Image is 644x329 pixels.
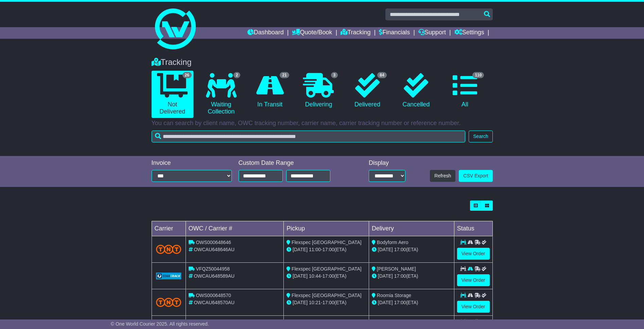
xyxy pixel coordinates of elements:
[372,273,451,280] div: (ETA)
[286,246,366,253] div: - (ETA)
[286,299,366,306] div: - (ETA)
[369,221,454,236] td: Delivery
[418,27,446,39] a: Support
[156,273,181,279] img: GetCarrierServiceLogo
[454,27,484,39] a: Settings
[378,247,393,252] span: [DATE]
[378,273,393,279] span: [DATE]
[293,300,308,305] span: [DATE]
[377,240,408,245] span: Bodyform Aero
[280,72,289,78] span: 21
[286,273,366,280] div: - (ETA)
[152,221,186,236] td: Carrier
[394,273,406,279] span: 17:00
[194,300,234,305] span: OWCAU648570AU
[395,71,437,111] a: Cancelled
[394,300,406,305] span: 17:00
[156,245,181,254] img: TNT_Domestic.png
[196,293,231,298] span: OWS000648570
[341,27,370,39] a: Tracking
[152,159,232,167] div: Invoice
[292,293,362,298] span: Flexspec [GEOGRAPHIC_DATA]
[323,247,334,252] span: 17:00
[378,300,393,305] span: [DATE]
[292,266,362,272] span: Flexspec [GEOGRAPHIC_DATA]
[309,247,321,252] span: 11:00
[249,71,291,111] a: 21 In Transit
[186,221,284,236] td: OWC / Carrier #
[200,71,242,118] a: 2 Waiting Collection
[430,170,455,182] button: Refresh
[457,274,490,286] a: View Order
[152,71,193,118] a: 26 Not Delivered
[152,120,493,127] p: You can search by client name, OWC tracking number, carrier name, carrier tracking number or refe...
[457,301,490,313] a: View Order
[196,240,231,245] span: OWS000648646
[377,72,386,78] span: 84
[377,266,416,272] span: [PERSON_NAME]
[457,248,490,260] a: View Order
[369,159,405,167] div: Display
[292,240,362,245] span: Flexspec [GEOGRAPHIC_DATA]
[469,131,492,142] button: Search
[323,273,334,279] span: 17:00
[284,221,369,236] td: Pickup
[182,72,192,78] span: 26
[346,71,388,111] a: 84 Delivered
[309,273,321,279] span: 10:44
[331,72,338,78] span: 3
[309,300,321,305] span: 10:21
[292,27,332,39] a: Quote/Book
[156,298,181,307] img: TNT_Domestic.png
[372,246,451,253] div: (ETA)
[293,273,308,279] span: [DATE]
[239,159,348,167] div: Custom Date Range
[472,72,484,78] span: 110
[379,27,410,39] a: Financials
[194,247,234,252] span: OWCAU648646AU
[454,221,492,236] td: Status
[247,27,284,39] a: Dashboard
[111,321,209,327] span: © One World Courier 2025. All rights reserved.
[323,300,334,305] span: 17:00
[377,293,411,298] span: Roomia Storage
[148,57,496,67] div: Tracking
[233,72,241,78] span: 2
[194,273,234,279] span: OWCAU648589AU
[394,247,406,252] span: 17:00
[298,71,340,111] a: 3 Delivering
[372,299,451,306] div: (ETA)
[196,266,230,272] span: VFQZ50044958
[293,247,308,252] span: [DATE]
[444,71,486,111] a: 110 All
[459,170,492,182] a: CSV Export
